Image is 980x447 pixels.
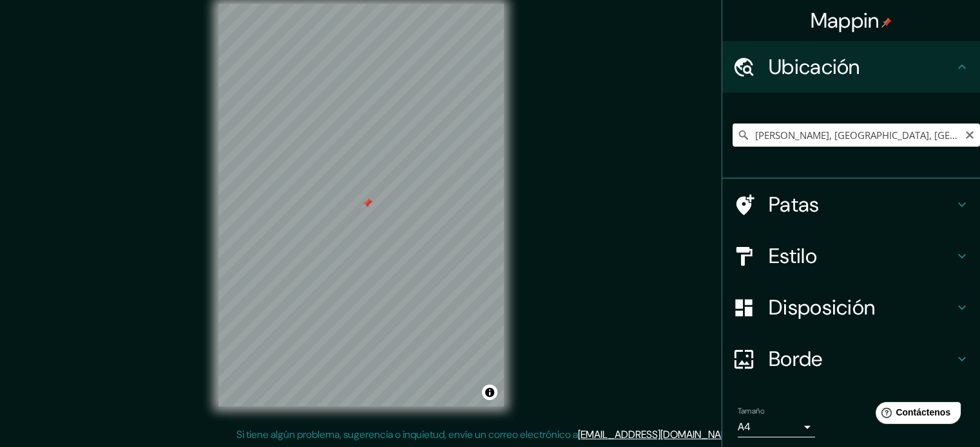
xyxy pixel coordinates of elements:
button: Activar o desactivar atribución [482,385,497,400]
div: Borde [722,333,980,385]
font: Tamaño [738,406,764,416]
input: Elige tu ciudad o zona [733,123,980,147]
div: A4 [738,417,815,437]
img: pin-icon.png [881,17,892,28]
button: Claro [965,128,975,140]
font: Borde [769,345,823,372]
font: Si tiene algún problema, sugerencia o inquietud, envíe un correo electrónico a [236,428,578,441]
a: [EMAIL_ADDRESS][DOMAIN_NAME] [578,428,737,441]
font: Mappin [811,7,879,34]
font: A4 [738,420,751,433]
canvas: Mapa [218,4,504,406]
iframe: Lanzador de widgets de ayuda [865,397,966,433]
font: Patas [769,191,820,218]
font: Estilo [769,242,817,269]
div: Patas [722,179,980,230]
div: Disposición [722,282,980,333]
div: Ubicación [722,41,980,93]
font: Disposición [769,294,875,321]
div: Estilo [722,230,980,282]
font: Ubicación [769,53,860,80]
